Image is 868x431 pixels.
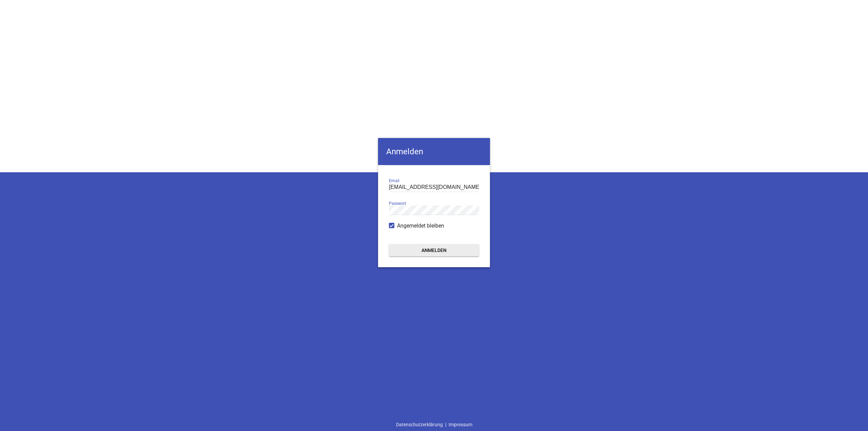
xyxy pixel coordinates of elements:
button: Anmelden [389,244,479,256]
a: Datenschutzerklärung [394,418,445,431]
div: | [394,418,475,431]
h4: Anmelden [378,138,490,165]
a: Impressum [446,418,475,431]
span: Angemeldet bleiben [397,222,444,230]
